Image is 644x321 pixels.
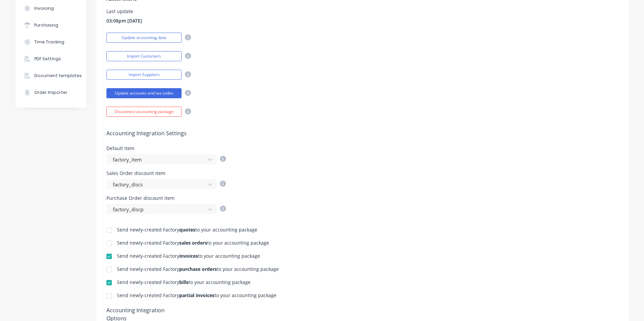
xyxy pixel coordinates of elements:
span: 03:08pm [DATE] [106,17,142,24]
button: Disconnect accounting package [106,107,182,117]
button: Update accounting data [106,33,182,43]
button: Import Suppliers [106,70,182,80]
b: invoices [179,253,198,259]
div: Send newly-created Factory to your accounting package [117,293,277,298]
button: Document templates [15,67,86,84]
div: Accounting Integration Options [106,306,186,316]
button: Update accounts and tax codes [106,88,182,98]
b: purchase orders [179,266,217,272]
b: quotes [179,226,195,233]
div: Send newly-created Factory to your accounting package [117,280,251,285]
div: PDF Settings [34,56,61,62]
div: Send newly-created Factory to your accounting package [117,227,257,232]
div: Default item [106,146,226,151]
div: Order Importer [34,90,67,96]
h5: Accounting Integration Settings [106,130,618,137]
div: Last update [106,9,142,14]
button: Import Customers [106,51,182,61]
div: Purchasing [34,22,58,28]
div: Send newly-created Factory to your accounting package [117,241,269,245]
div: Send newly-created Factory to your accounting package [117,254,260,258]
div: Invoicing [34,5,54,11]
div: Send newly-created Factory to your accounting package [117,267,279,272]
button: Order Importer [15,84,86,101]
button: Time Tracking [15,34,86,50]
div: Purchase Order discount item [106,196,226,201]
b: sales orders [179,240,207,246]
div: Document templates [34,73,82,79]
button: Purchasing [15,17,86,34]
div: Time Tracking [34,39,64,45]
b: bills [179,279,189,285]
button: PDF Settings [15,50,86,67]
b: partial invoices [179,292,215,298]
div: Sales Order discount item [106,171,226,176]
